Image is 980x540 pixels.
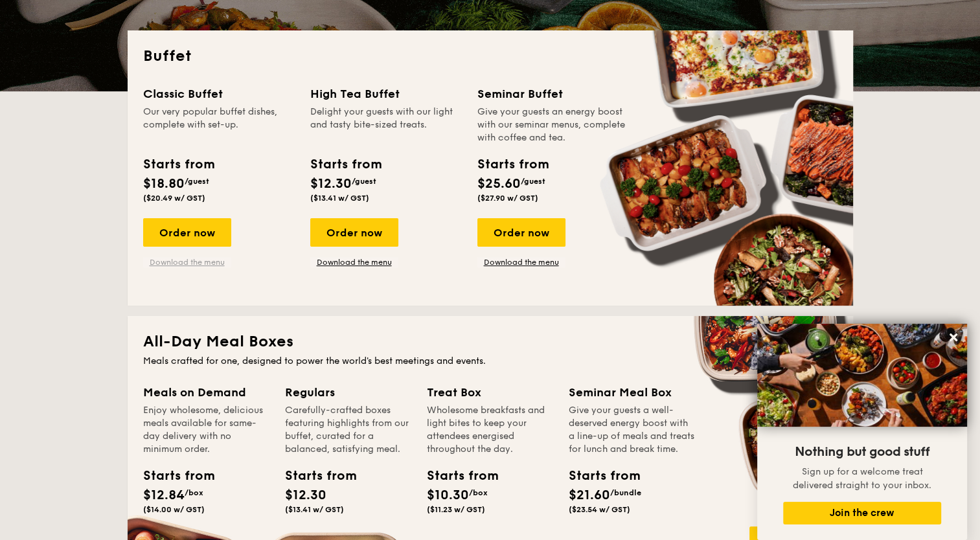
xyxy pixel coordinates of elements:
a: Download the menu [310,257,398,267]
div: Order now [477,218,565,247]
span: $12.30 [310,176,352,192]
div: Enjoy wholesome, delicious meals available for same-day delivery with no minimum order. [143,404,269,456]
h2: All-Day Meal Boxes [143,332,838,352]
div: Starts from [569,466,627,486]
span: /box [185,488,203,497]
div: Order now [143,218,231,247]
span: /guest [352,177,376,186]
span: /guest [185,177,209,186]
span: ($11.23 w/ GST) [427,505,485,514]
span: $10.30 [427,488,469,503]
h2: Buffet [143,46,838,67]
span: Nothing but good stuff [795,444,929,460]
div: Delight your guests with our light and tasty bite-sized treats. [310,106,462,144]
span: Sign up for a welcome treat delivered straight to your inbox. [793,466,931,491]
div: Seminar Buffet [477,85,629,103]
span: $21.60 [569,488,610,503]
div: Starts from [285,466,343,486]
span: ($14.00 w/ GST) [143,505,205,514]
span: /guest [521,177,545,186]
span: $25.60 [477,176,521,192]
div: Starts from [143,155,214,174]
div: Seminar Meal Box [569,383,695,401]
a: Download the menu [477,257,565,267]
div: High Tea Buffet [310,85,462,103]
img: DSC07876-Edit02-Large.jpeg [757,324,967,427]
span: ($23.54 w/ GST) [569,505,630,514]
span: ($13.41 w/ GST) [285,505,344,514]
div: Carefully-crafted boxes featuring highlights from our buffet, curated for a balanced, satisfying ... [285,404,411,456]
div: Order now [310,218,398,247]
button: Close [943,327,964,348]
div: Starts from [477,155,548,174]
div: Give your guests an energy boost with our seminar menus, complete with coffee and tea. [477,106,629,144]
span: /box [469,488,488,497]
a: Download the menu [143,257,231,267]
span: $18.80 [143,176,185,192]
div: Starts from [427,466,485,486]
div: Starts from [143,466,201,486]
div: Our very popular buffet dishes, complete with set-up. [143,106,295,144]
div: Treat Box [427,383,553,401]
span: ($13.41 w/ GST) [310,194,369,203]
span: ($20.49 w/ GST) [143,194,205,203]
span: $12.84 [143,488,185,503]
button: Join the crew [783,502,941,524]
span: $12.30 [285,488,326,503]
div: Wholesome breakfasts and light bites to keep your attendees energised throughout the day. [427,404,553,456]
div: Meals on Demand [143,383,269,401]
div: Give your guests a well-deserved energy boost with a line-up of meals and treats for lunch and br... [569,404,695,456]
div: Classic Buffet [143,85,295,103]
span: /bundle [610,488,641,497]
span: ($27.90 w/ GST) [477,194,538,203]
div: Starts from [310,155,381,174]
div: Meals crafted for one, designed to power the world's best meetings and events. [143,355,838,368]
div: Regulars [285,383,411,401]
